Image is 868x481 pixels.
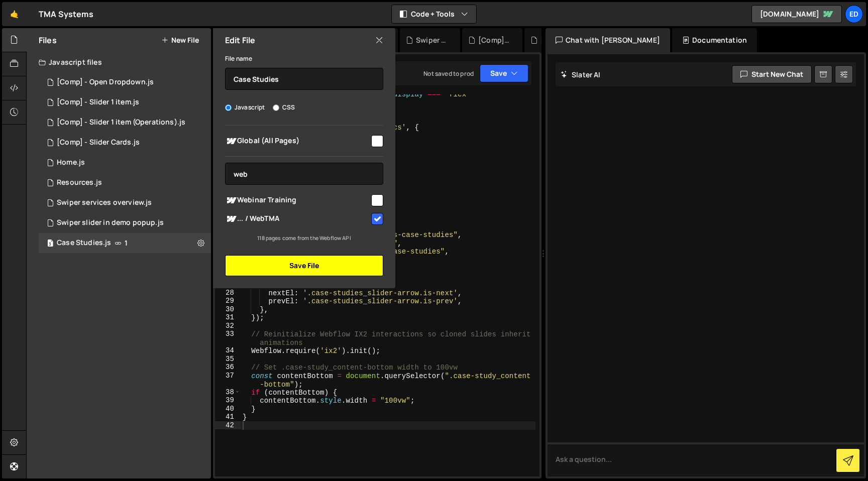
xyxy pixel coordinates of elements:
input: Javascript [225,104,232,111]
div: 15745/41948.js [39,112,211,133]
button: Save [480,64,528,82]
span: 3 [47,240,53,248]
div: [Comp] - Slider 1 item (Operations).js [57,118,185,127]
div: 30 [215,305,241,314]
div: Resources.js [57,178,102,187]
div: 42 [215,421,241,430]
div: 39 [215,396,241,405]
span: ... / WebTMA [225,213,370,225]
div: 32 [215,322,241,330]
div: Chat with [PERSON_NAME] [546,28,670,52]
h2: Files [39,35,57,46]
button: Save File [225,255,383,276]
label: Javascript [225,102,265,112]
div: Javascript files [27,52,211,72]
a: 🤙 [2,2,27,26]
label: File name [225,54,252,64]
div: 15745/44803.js [39,193,211,213]
div: Case Studies.js [39,233,211,253]
div: Documentation [672,28,757,52]
div: [Comp] - Open Dropdown.js [57,78,154,87]
span: Webinar Training [225,194,370,206]
div: 41 [215,413,241,421]
span: Global (All Pages) [225,135,370,147]
div: 15745/42002.js [39,133,211,153]
div: 15745/41885.js [39,92,211,112]
div: 40 [215,405,241,413]
div: Not saved to prod [423,69,474,78]
div: TMA Systems [39,8,93,20]
div: 15745/44306.js [39,173,211,193]
div: 29 [215,297,241,305]
div: 38 [215,388,241,397]
button: Code + Tools [392,5,476,23]
label: CSS [273,102,295,112]
div: [Comp] - Slider Cards.js [57,138,140,147]
div: 37 [215,372,241,388]
button: Start new chat [732,65,812,83]
div: 35 [215,355,241,364]
div: 15745/41947.js [39,72,211,92]
span: 1 [125,239,128,247]
div: Swiper slider in demo popup.js [57,218,164,227]
a: Ed [845,5,863,23]
input: Search pages [225,163,383,185]
h2: Edit File [225,35,255,46]
div: 15745/43499.js [39,213,211,233]
div: Swiper services overview.js [57,198,152,207]
input: Name [225,68,383,90]
small: 118 pages come from the Webflow API [257,234,351,242]
div: Home.js [57,158,85,167]
div: Case Studies.js [57,238,111,248]
div: 31 [215,313,241,322]
div: [Comp] - Open Dropdown.js [478,35,510,45]
button: New File [161,36,199,44]
div: [Comp] - Slider 1 item.js [57,98,139,107]
a: [DOMAIN_NAME] [751,5,842,23]
div: Swiper slider in demo popup.js [416,35,448,45]
div: 33 [215,330,241,346]
h2: Slater AI [561,70,601,79]
div: 36 [215,363,241,372]
div: 34 [215,346,241,355]
div: [Comp] - Slider 1 item.js [540,35,573,45]
input: CSS [273,104,279,111]
div: 15745/41882.js [39,153,211,173]
div: 28 [215,289,241,297]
